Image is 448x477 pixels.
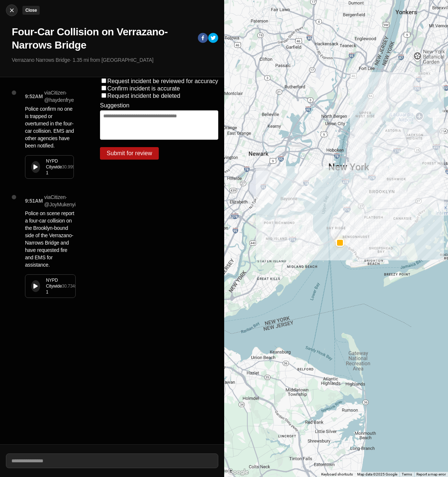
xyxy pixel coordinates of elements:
p: via Citizen · @ JoyMukenyi [44,193,75,208]
label: Suggestion [100,102,129,109]
p: Police confirm no one is trapped or overturned in the four-car collision. EMS and other agencies ... [25,105,74,149]
p: via Citizen · @ haydenfrye [44,89,74,104]
span: Map data ©2025 Google [357,472,397,476]
button: Submit for review [100,147,159,160]
button: cancelClose [6,4,18,16]
small: Close [25,8,37,13]
p: 9:52AM [25,93,43,100]
p: Police on scene report a four-car collision on the Brooklyn-bound side of the Verrazano-Narrows B... [25,210,76,268]
h1: Four-Car Collision on Verrazano-Narrows Bridge [12,25,192,52]
img: Google [226,467,250,477]
label: Request incident be reviewed for accuracy [107,78,218,84]
button: twitter [208,33,218,45]
div: NYPD Citywide 1 [46,277,62,295]
img: cancel [8,7,15,14]
a: Terms (opens in new tab) [402,472,412,476]
p: Verrazano Narrows Bridge · 1.35 mi from [GEOGRAPHIC_DATA] [12,56,218,64]
div: 30.999 s [62,164,77,170]
p: 9:51AM [25,197,43,204]
button: facebook [198,33,208,45]
label: Confirm incident is accurate [107,85,180,92]
div: NYPD Citywide 1 [46,158,62,176]
div: 30.734 s [62,283,77,289]
label: Request incident be deleted [107,93,180,99]
a: Report a map error [416,472,446,476]
button: Keyboard shortcuts [321,472,353,477]
a: Open this area in Google Maps (opens a new window) [226,467,250,477]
